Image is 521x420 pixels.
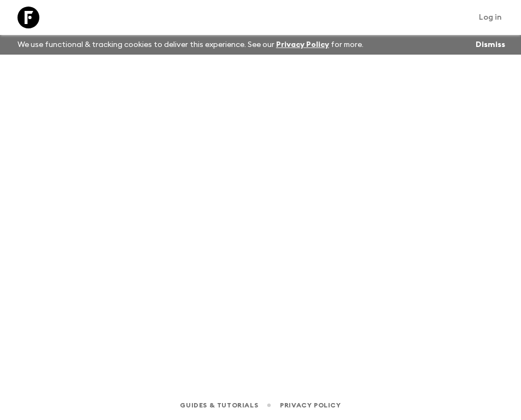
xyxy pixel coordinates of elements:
[473,10,508,25] a: Log in
[13,35,368,55] p: We use functional & tracking cookies to deliver this experience. See our for more.
[276,41,329,49] a: Privacy Policy
[180,399,258,411] a: Guides & Tutorials
[280,399,341,411] a: Privacy Policy
[473,37,508,52] button: Dismiss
